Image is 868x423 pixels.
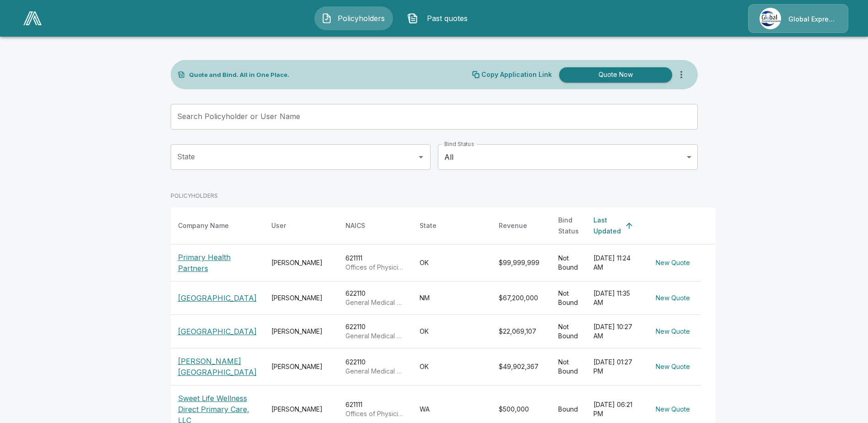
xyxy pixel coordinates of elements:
p: Quote and Bind. All in One Place. [189,72,289,78]
button: Quote Now [559,67,672,82]
td: OK [412,244,491,282]
div: NAICS [345,220,365,231]
button: Past quotes IconPast quotes [400,6,479,30]
td: OK [412,315,491,348]
p: [PERSON_NAME][GEOGRAPHIC_DATA] [178,356,257,378]
img: Policyholders Icon [321,13,332,24]
div: [PERSON_NAME] [271,327,331,336]
div: 622110 [345,358,405,376]
td: Not Bound [551,244,586,282]
div: State [420,220,437,231]
label: Bind Status [444,140,474,148]
td: Not Bound [551,348,586,385]
p: General Medical and Surgical Hospitals [345,298,405,307]
td: NM [412,282,491,315]
span: Policyholders [336,13,386,24]
a: Quote Now [555,67,672,82]
button: New Quote [652,323,694,340]
button: Open [415,151,427,163]
td: Not Bound [551,282,586,315]
td: $49,902,367 [491,348,551,385]
p: Copy Application Link [481,71,552,78]
td: [DATE] 11:24 AM [586,244,645,282]
span: Past quotes [422,13,472,24]
p: General Medical and Surgical Hospitals [345,331,405,341]
div: [PERSON_NAME] [271,293,331,303]
div: [PERSON_NAME] [271,362,331,371]
button: Policyholders IconPolicyholders [314,6,393,30]
div: All [438,144,698,170]
td: $22,069,107 [491,315,551,348]
button: New Quote [652,255,694,271]
div: Company Name [178,220,229,231]
button: New Quote [652,358,694,375]
div: 621111 [345,254,405,272]
p: Offices of Physicians (except Mental Health Specialists) [345,263,405,272]
td: Not Bound [551,315,586,348]
td: [DATE] 01:27 PM [586,348,645,385]
td: [DATE] 11:35 AM [586,282,645,315]
td: $99,999,999 [491,244,551,282]
div: [PERSON_NAME] [271,405,331,414]
p: [GEOGRAPHIC_DATA] [178,326,257,337]
div: Revenue [499,220,527,231]
p: Offices of Physicians (except Mental Health Specialists) [345,409,405,418]
img: Past quotes Icon [407,13,418,24]
div: Last Updated [593,215,621,237]
td: OK [412,348,491,385]
div: [PERSON_NAME] [271,258,331,267]
div: 622110 [345,289,405,307]
p: Primary Health Partners [178,252,257,274]
th: Bind Status [551,207,586,244]
div: 621111 [345,400,405,418]
td: [DATE] 10:27 AM [586,315,645,348]
button: New Quote [652,290,694,307]
p: POLICYHOLDERS [171,192,218,200]
div: 622110 [345,322,405,341]
div: User [271,220,286,231]
button: more [672,65,690,84]
p: [GEOGRAPHIC_DATA] [178,293,257,304]
button: New Quote [652,401,694,418]
img: AA Logo [23,11,42,25]
td: $67,200,000 [491,282,551,315]
p: General Medical and Surgical Hospitals [345,367,405,376]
